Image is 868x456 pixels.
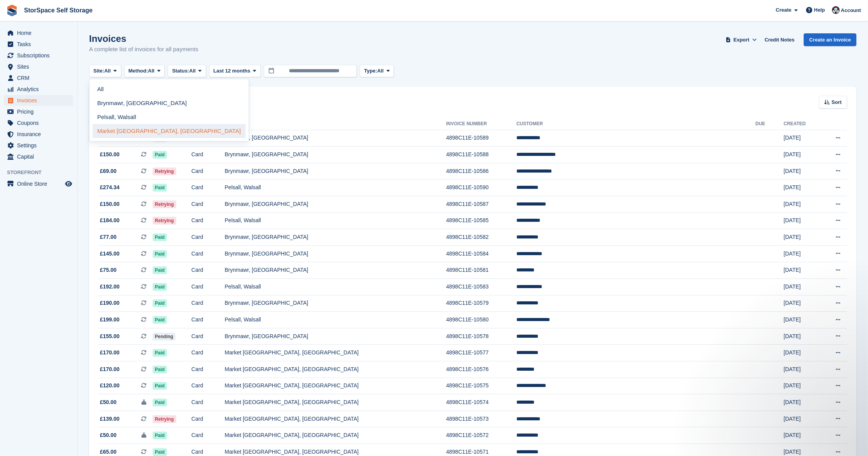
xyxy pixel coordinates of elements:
[4,129,73,140] a: menu
[225,118,446,130] th: Site
[6,5,18,16] img: stora-icon-8386f47178a22dfd0bd8f6a31ec36ba5ce8667c1dd55bd0f319d3a0aa187defe.svg
[446,196,516,213] td: 4898C11E-10587
[17,95,64,106] span: Invoices
[153,283,167,291] span: Paid
[446,427,516,444] td: 4898C11E-10572
[446,361,516,378] td: 4898C11E-10576
[153,299,167,307] span: Paid
[225,147,446,163] td: Brynmawr, [GEOGRAPHIC_DATA]
[93,82,246,96] a: All
[225,328,446,345] td: Brynmawr, [GEOGRAPHIC_DATA]
[784,427,820,444] td: [DATE]
[172,67,189,75] span: Status:
[104,67,111,75] span: All
[784,312,820,328] td: [DATE]
[784,229,820,246] td: [DATE]
[191,196,225,213] td: Card
[17,61,64,72] span: Sites
[191,229,225,246] td: Card
[4,178,73,189] a: menu
[776,6,791,14] span: Create
[191,378,225,394] td: Card
[191,262,225,279] td: Card
[191,295,225,312] td: Card
[225,427,446,444] td: Market [GEOGRAPHIC_DATA], [GEOGRAPHIC_DATA]
[4,61,73,72] a: menu
[100,167,117,175] span: £69.00
[100,382,120,390] span: £120.00
[784,361,820,378] td: [DATE]
[153,415,176,423] span: Retrying
[364,67,377,75] span: Type:
[148,67,155,75] span: All
[784,118,820,130] th: Created
[4,28,73,38] a: menu
[446,295,516,312] td: 4898C11E-10579
[4,84,73,95] a: menu
[191,245,225,262] td: Card
[446,345,516,361] td: 4898C11E-10577
[4,117,73,128] a: menu
[225,245,446,262] td: Brynmawr, [GEOGRAPHIC_DATA]
[17,178,64,189] span: Online Store
[446,147,516,163] td: 4898C11E-10588
[93,110,246,124] a: Pelsall, Walsall
[17,140,64,151] span: Settings
[153,233,167,241] span: Paid
[446,394,516,411] td: 4898C11E-10574
[225,361,446,378] td: Market [GEOGRAPHIC_DATA], [GEOGRAPHIC_DATA]
[17,39,64,50] span: Tasks
[153,316,167,324] span: Paid
[446,262,516,279] td: 4898C11E-10581
[784,394,820,411] td: [DATE]
[225,196,446,213] td: Brynmawr, [GEOGRAPHIC_DATA]
[784,245,820,262] td: [DATE]
[784,295,820,312] td: [DATE]
[153,349,167,357] span: Paid
[93,124,246,138] a: Market [GEOGRAPHIC_DATA], [GEOGRAPHIC_DATA]
[4,39,73,50] a: menu
[804,33,856,46] a: Create an Invoice
[784,378,820,394] td: [DATE]
[225,130,446,147] td: Brynmawr, [GEOGRAPHIC_DATA]
[17,151,64,162] span: Capital
[734,36,749,44] span: Export
[446,312,516,328] td: 4898C11E-10580
[100,150,120,159] span: £150.00
[446,245,516,262] td: 4898C11E-10584
[784,212,820,229] td: [DATE]
[153,448,167,456] span: Paid
[153,200,176,208] span: Retrying
[100,398,117,406] span: £50.00
[446,212,516,229] td: 4898C11E-10585
[360,65,394,78] button: Type: All
[191,312,225,328] td: Card
[225,345,446,361] td: Market [GEOGRAPHIC_DATA], [GEOGRAPHIC_DATA]
[191,411,225,427] td: Card
[100,266,117,274] span: £75.00
[784,130,820,147] td: [DATE]
[93,67,104,75] span: Site:
[17,84,64,95] span: Analytics
[153,184,167,192] span: Paid
[153,366,167,373] span: Paid
[153,333,175,340] span: Pending
[17,28,64,38] span: Home
[64,179,73,188] a: Preview store
[446,378,516,394] td: 4898C11E-10575
[784,345,820,361] td: [DATE]
[832,6,840,14] img: Ross Hadlington
[100,448,117,456] span: £65.00
[153,382,167,390] span: Paid
[191,163,225,180] td: Card
[17,106,64,117] span: Pricing
[191,180,225,196] td: Card
[153,432,167,439] span: Paid
[129,67,148,75] span: Method:
[225,312,446,328] td: Pelsall, Walsall
[100,415,120,423] span: £139.00
[21,4,96,17] a: StorSpace Self Storage
[89,33,198,44] h1: Invoices
[100,216,120,225] span: £184.00
[93,96,246,110] a: Brynmawr, [GEOGRAPHIC_DATA]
